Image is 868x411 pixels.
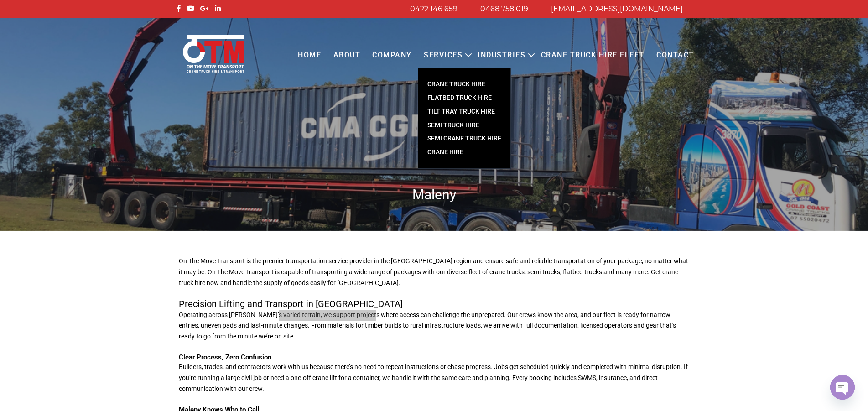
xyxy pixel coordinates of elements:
a: FLATBED TRUCK HIRE [418,91,510,105]
a: SEMI CRANE TRUCK HIRE [418,132,510,146]
a: Crane Hire [418,146,510,159]
a: Home [292,43,327,68]
a: About [327,43,366,68]
a: SEMI TRUCK HIRE [418,119,510,132]
a: [EMAIL_ADDRESS][DOMAIN_NAME] [551,5,683,13]
a: Contact [650,43,700,68]
a: 0468 758 019 [480,5,528,13]
a: Crane Truck Hire Fleet [535,43,650,68]
img: Otmtransport [181,34,246,73]
a: 0422 146 659 [410,5,457,13]
p: On The Move Transport is the premier transportation service provider in the [GEOGRAPHIC_DATA] reg... [179,256,690,288]
a: TILT TRAY TRUCK HIRE [418,105,510,119]
a: COMPANY [366,43,418,68]
p: Operating across [PERSON_NAME]’s varied terrain, we support projects where access can challenge t... [179,310,690,342]
h4: Clear Process, Zero Confusion [179,353,690,362]
h1: Maleny [174,186,694,203]
a: Services [418,43,468,68]
a: Industries [472,43,531,68]
a: CRANE TRUCK HIRE [418,78,510,91]
h3: Precision Lifting and Transport in [GEOGRAPHIC_DATA] [179,298,690,310]
p: Builders, trades, and contractors work with us because there’s no need to repeat instructions or ... [179,362,690,394]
